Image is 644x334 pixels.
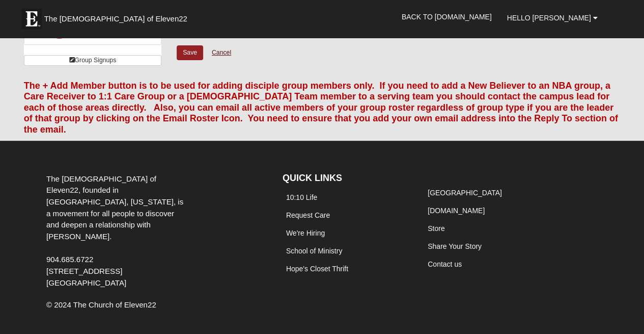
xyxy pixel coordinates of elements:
a: Hello [PERSON_NAME] [499,5,605,31]
font: The + Add Member button is to be used for adding disciple group members only. If you need to add ... [24,81,618,135]
a: Cancel [205,45,238,61]
a: [GEOGRAPHIC_DATA] [428,189,502,197]
a: 10:10 Life [286,193,318,201]
a: Group Signups [24,55,161,66]
a: The [DEMOGRAPHIC_DATA] of Eleven22 [16,4,220,29]
a: Back to [DOMAIN_NAME] [394,4,499,30]
a: Request Care [286,211,330,219]
span: [GEOGRAPHIC_DATA] [46,278,126,287]
div: The [DEMOGRAPHIC_DATA] of Eleven22, founded in [GEOGRAPHIC_DATA], [US_STATE], is a movement for a... [39,173,196,289]
span: Hello [PERSON_NAME] [507,14,591,22]
span: © 2024 The Church of Eleven22 [46,300,156,309]
a: School of Ministry [286,247,342,255]
a: Share Your Story [428,242,482,250]
span: The [DEMOGRAPHIC_DATA] of Eleven22 [44,14,187,24]
a: Hope's Closet Thrift [286,265,348,273]
input: Alt+s [177,45,203,60]
a: [DOMAIN_NAME] [428,207,485,215]
img: Eleven22 logo [21,9,42,29]
h4: QUICK LINKS [283,173,409,184]
a: We're Hiring [286,229,325,237]
a: Store [428,224,444,233]
a: Contact us [428,260,462,268]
